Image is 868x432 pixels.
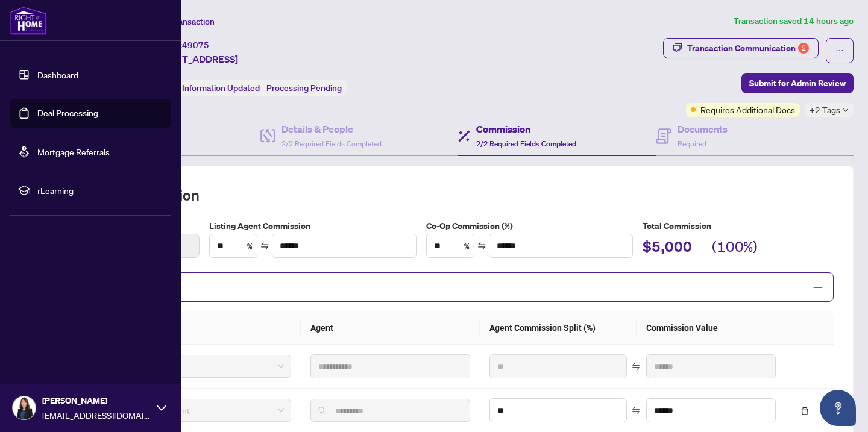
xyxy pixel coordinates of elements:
th: Agent Commission Split (%) [480,311,637,345]
h2: Total Commission [83,186,834,205]
span: 2/2 Required Fields Completed [476,139,576,148]
span: Submit for Admin Review [749,74,846,93]
span: swap [632,406,640,415]
span: Information Updated - Processing Pending [182,83,342,93]
img: search_icon [318,407,325,414]
h5: Total Commission [643,219,834,233]
span: delete [800,407,809,415]
th: Agent [301,311,480,345]
span: ellipsis [835,46,844,55]
article: Transaction saved 14 hours ago [734,14,854,28]
span: View Transaction [150,16,215,27]
span: down [843,107,849,113]
button: Submit for Admin Review [741,73,854,93]
span: +2 Tags [810,103,840,117]
a: Dashboard [37,69,78,80]
a: Deal Processing [37,108,98,119]
div: Status: [149,80,347,96]
button: Open asap [820,390,856,426]
span: [PERSON_NAME] [42,394,151,407]
span: 49075 [182,40,209,51]
h2: (100%) [712,237,758,260]
div: Transaction Communication [687,39,809,58]
span: Requires Additional Docs [700,103,795,116]
span: minus [813,282,823,293]
label: Listing Agent Commission [209,219,416,233]
h4: Details & People [281,122,382,136]
th: Type [83,311,301,345]
span: [STREET_ADDRESS] [149,52,238,66]
span: swap [632,362,640,371]
h2: $5,000 [643,237,692,260]
button: Transaction Communication2 [663,38,819,58]
span: Required [678,139,706,148]
th: Commission Value [637,311,785,345]
div: Split Commission [83,272,834,302]
span: swap [477,242,486,250]
span: swap [260,242,269,250]
h4: Documents [678,122,728,136]
a: Mortgage Referrals [37,146,110,157]
h4: Commission [476,122,576,136]
div: 2 [798,43,809,54]
img: logo [10,6,47,35]
span: Primary [99,357,284,375]
label: Co-Op Commission (%) [426,219,633,233]
span: [EMAIL_ADDRESS][DOMAIN_NAME] [42,409,151,422]
img: Profile Icon [13,396,36,419]
span: rLearning [37,184,163,197]
span: 2/2 Required Fields Completed [281,139,382,148]
span: RAHR Agent [99,401,284,419]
